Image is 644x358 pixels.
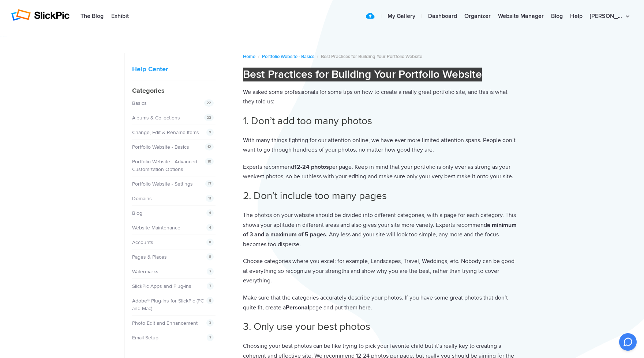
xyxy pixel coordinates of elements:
[132,225,180,231] a: Website Maintenance
[205,158,214,165] span: 10
[243,320,520,334] h2: 3. Only use your best photos
[243,54,255,60] a: Home
[132,239,153,245] a: Accounts
[243,68,520,81] h1: Best Practices for Building Your Portfolio Website
[317,54,318,60] span: /
[243,87,520,107] p: We asked some professionals for some tips on how to create a really great portfolio site, and thi...
[132,100,147,106] a: Basics
[206,209,214,217] span: 4
[132,129,199,136] a: Change, Edit & Rename Items
[132,144,189,150] a: Portfolio Website - Basics
[206,195,214,202] span: 11
[243,114,520,128] h2: 1. Don’t add too many photos
[206,319,214,327] span: 3
[294,163,329,171] strong: 12-24 photos
[243,162,520,182] p: Experts recommend per page. Keep in mind that your portfolio is only ever as strong as your weake...
[206,239,214,246] span: 8
[132,115,180,121] a: Albums & Collections
[207,282,214,290] span: 7
[132,254,167,260] a: Pages & Places
[207,268,214,275] span: 7
[132,181,193,187] a: Portfolio Website - Settings
[132,210,142,216] a: Blog
[205,180,214,187] span: 17
[206,297,214,304] span: 6
[321,54,422,60] span: Best Practices for Building Your Portfolio Website
[206,129,214,136] span: 9
[132,159,197,172] a: Portfolio Website - Advanced Customization Options
[132,86,216,96] h4: Categories
[204,114,214,121] span: 22
[258,54,259,60] span: /
[286,304,309,311] strong: Personal
[243,293,520,312] p: Make sure that the categories accurately describe your photos. If you have some great photos that...
[262,54,314,60] a: Portfolio Website - Basics
[205,143,214,151] span: 12
[132,268,158,275] a: Watermarks
[132,65,168,73] a: Help Center
[132,195,152,202] a: Domains
[132,298,204,312] a: Adobe® Plug-Ins for SlickPic (PC and Mac)
[207,334,214,341] span: 7
[132,283,191,289] a: SlickPic Apps and Plug-ins
[206,253,214,260] span: 8
[243,256,520,286] p: Choose categories where you excel: for example, Landscapes, Travel, Weddings, etc. Nobody can be ...
[204,99,214,107] span: 22
[243,210,520,249] p: The photos on your website should be divided into different categories, with a page for each cate...
[132,320,198,326] a: Photo Edit and Enhancement
[132,335,158,341] a: Email Setup
[243,136,520,155] p: With many things fighting for our attention online, we have ever more limited attention spans. Pe...
[206,224,214,231] span: 4
[243,189,520,203] h2: 2. Don’t include too many pages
